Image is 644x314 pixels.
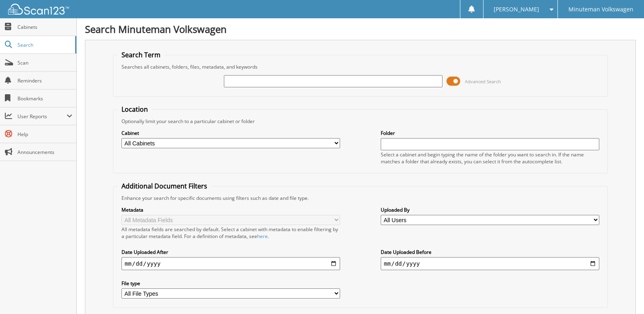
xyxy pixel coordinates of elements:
[8,4,69,15] img: scan123-logo-white.svg
[17,24,72,30] span: Cabinets
[121,257,340,270] input: start
[381,130,599,136] label: Folder
[381,257,599,270] input: end
[117,182,211,191] legend: Additional Document Filters
[381,151,599,165] div: Select a cabinet and begin typing the name of the folder you want to search in. If the name match...
[17,131,72,138] span: Help
[121,280,340,287] label: File type
[257,233,268,240] a: here
[568,7,633,12] span: Minuteman Volkswagen
[381,249,599,256] label: Date Uploaded Before
[17,113,67,120] span: User Reports
[17,77,72,84] span: Reminders
[494,7,539,12] span: [PERSON_NAME]
[381,206,599,213] label: Uploaded By
[121,226,340,240] div: All metadata fields are searched by default. Select a cabinet with metadata to enable filtering b...
[17,149,72,156] span: Announcements
[17,59,72,66] span: Scan
[117,63,603,70] div: Searches all cabinets, folders, files, metadata, and keywords
[603,275,644,314] iframe: Chat Widget
[121,130,340,136] label: Cabinet
[465,78,501,84] span: Advanced Search
[17,41,71,48] span: Search
[17,95,72,102] span: Bookmarks
[117,50,165,59] legend: Search Term
[117,195,603,201] div: Enhance your search for specific documents using filters such as date and file type.
[117,118,603,125] div: Optionally limit your search to a particular cabinet or folder
[121,249,340,256] label: Date Uploaded After
[121,206,340,213] label: Metadata
[85,22,636,36] h1: Search Minuteman Volkswagen
[117,105,152,114] legend: Location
